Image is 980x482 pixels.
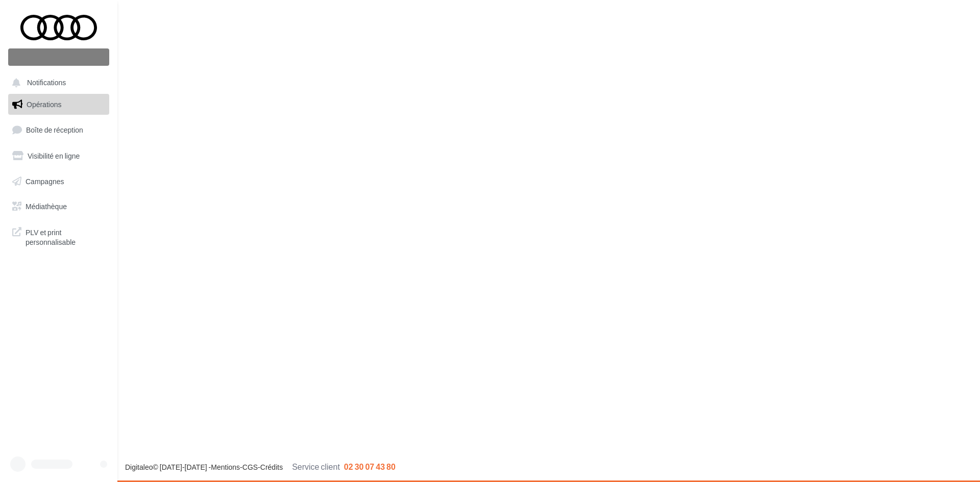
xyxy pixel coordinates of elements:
[242,463,258,471] a: CGS
[6,145,111,167] a: Visibilité en ligne
[6,119,111,141] a: Boîte de réception
[27,100,61,109] span: Opérations
[26,202,67,211] span: Médiathèque
[28,151,80,160] span: Visibilité en ligne
[26,176,64,185] span: Campagnes
[260,463,283,471] a: Crédits
[6,221,111,251] a: PLV et print personnalisable
[344,462,396,471] span: 02 30 07 43 80
[125,463,153,471] a: Digitaleo
[211,463,240,471] a: Mentions
[26,125,83,134] span: Boîte de réception
[6,196,111,217] a: Médiathèque
[8,48,109,66] div: Nouvelle campagne
[27,79,66,87] span: Notifications
[6,94,111,115] a: Opérations
[125,463,396,471] span: © [DATE]-[DATE] - - -
[292,462,340,471] span: Service client
[6,171,111,192] a: Campagnes
[26,225,105,247] span: PLV et print personnalisable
